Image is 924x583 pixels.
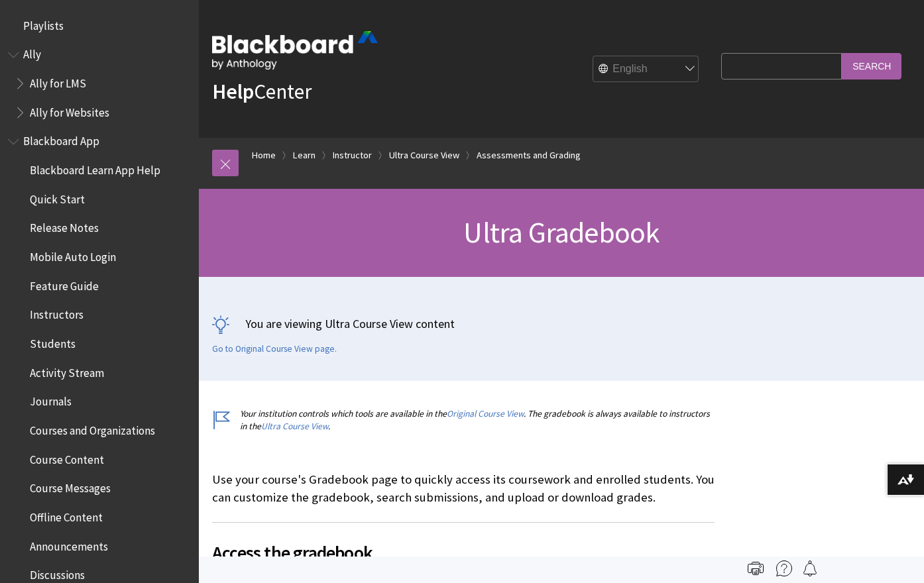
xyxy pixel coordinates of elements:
select: Site Language Selector [593,56,699,83]
a: Home [252,147,276,164]
span: Discussions [30,564,85,582]
span: Release Notes [30,217,99,235]
nav: Book outline for Anthology Ally Help [8,44,191,124]
span: Ally for Websites [30,101,109,119]
span: Ally for LMS [30,72,86,90]
strong: Help [212,78,254,105]
span: Blackboard Learn App Help [30,159,160,177]
span: Blackboard App [23,131,99,148]
span: Feature Guide [30,275,99,293]
span: Ultra Gradebook [463,214,659,250]
a: Assessments and Grading [477,147,581,164]
span: Quick Start [30,188,85,206]
img: Print [748,560,764,576]
span: Journals [30,391,72,409]
span: Playlists [23,15,64,32]
a: Go to Original Course View page. [212,343,337,355]
span: Offline Content [30,506,103,524]
span: Instructors [30,304,84,322]
span: Course Content [30,449,104,466]
span: Activity Stream [30,362,104,380]
span: Ally [23,44,41,62]
nav: Book outline for Playlists [8,15,191,37]
span: Course Messages [30,478,111,496]
span: Announcements [30,535,108,553]
p: Use your course's Gradebook page to quickly access its coursework and enrolled students. You can ... [212,471,715,505]
a: HelpCenter [212,78,312,105]
img: Blackboard by Anthology [212,31,378,70]
span: Access the gradebook [212,539,715,566]
a: Original Course View [447,408,524,419]
span: Students [30,333,76,350]
input: Search [842,53,901,79]
img: Follow this page [802,560,818,576]
p: You are viewing Ultra Course View content [212,315,911,332]
a: Ultra Course View [261,421,328,432]
span: Mobile Auto Login [30,246,116,264]
p: Your institution controls which tools are available in the . The gradebook is always available to... [212,407,715,433]
span: Courses and Organizations [30,419,155,437]
a: Learn [293,147,316,164]
a: Ultra Course View [389,147,459,164]
img: More help [776,560,792,576]
a: Instructor [333,147,372,164]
